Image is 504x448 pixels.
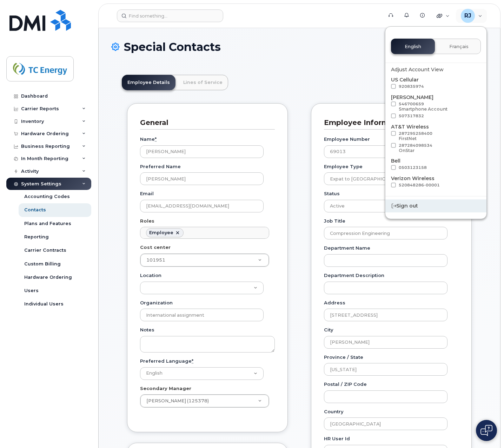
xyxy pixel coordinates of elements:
[391,66,481,73] div: Adjust Account View
[480,425,492,436] img: Open chat
[140,244,171,251] label: Cost center
[399,84,424,89] span: 920835974
[122,75,175,90] a: Employee Details
[399,148,432,153] div: OnStar
[140,299,173,306] label: Organization
[324,163,363,170] label: Employee Type
[192,358,193,364] abbr: required
[324,136,370,143] label: Employee Number
[391,157,481,172] div: Bell
[391,175,481,190] div: Verizon Wireless
[324,299,345,306] label: Address
[178,75,228,90] a: Lines of Service
[140,395,269,407] a: [PERSON_NAME] (125378)
[324,408,344,415] label: Country
[399,113,424,118] span: 507317832
[399,136,432,141] div: FirstNet
[324,272,384,279] label: Department Description
[140,254,269,266] a: 101951
[140,327,154,333] label: Notes
[399,165,427,170] span: 0503123158
[399,101,447,112] span: 546700659
[324,327,333,333] label: City
[324,245,370,251] label: Department Name
[140,136,157,143] label: Name
[140,218,154,224] label: Roles
[324,354,363,361] label: Province / State
[140,118,270,127] h3: General
[111,41,488,53] h1: Special Contacts
[324,218,345,224] label: Job Title
[140,163,181,170] label: Preferred Name
[391,94,481,120] div: [PERSON_NAME]
[391,123,481,154] div: AT&T Wireless
[146,257,165,263] span: 101951
[140,272,161,279] label: Location
[324,381,367,388] label: Postal / ZIP Code
[324,118,453,127] h3: Employee Information
[399,143,432,153] span: 287284098534
[140,190,154,197] label: Email
[140,358,193,364] label: Preferred Language
[142,398,209,404] span: [PERSON_NAME] (125378)
[155,136,157,142] abbr: required
[399,183,440,187] span: 520848286-00001
[399,131,432,141] span: 287295258400
[324,435,350,442] label: HR user id
[149,230,173,236] div: Employee
[399,106,447,112] div: Smartphone Account
[391,192,481,207] div: Telcel
[385,199,486,212] div: Sign out
[449,44,469,50] span: Français
[324,190,340,197] label: Status
[391,76,481,91] div: US Cellular
[140,385,191,392] label: Secondary Manager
